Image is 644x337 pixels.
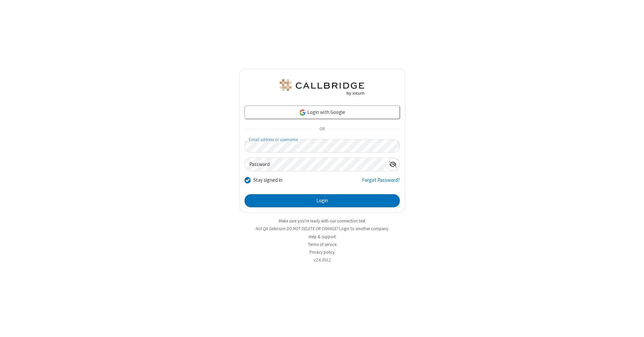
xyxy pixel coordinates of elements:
input: Password [245,158,386,171]
img: QA Selenium DO NOT DELETE OR CHANGE [278,79,366,95]
li: v2.6.353.2 [239,257,405,263]
a: Make sure you're ready with our connection test [279,218,365,224]
span: OR [317,125,327,134]
div: Show password [386,158,399,170]
input: Email address or username [245,139,400,153]
li: Not QA Selenium DO NOT DELETE OR CHANGE? [239,225,405,232]
a: Terms of service [308,242,336,247]
button: Login [245,194,400,208]
a: Login with Google [245,106,400,119]
a: Privacy policy [310,249,335,255]
label: Stay signed in [253,176,282,184]
a: Help & support [309,234,336,240]
a: Forgot Password? [362,176,400,189]
img: google-icon.png [299,109,306,116]
button: Login to another company [339,225,388,232]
